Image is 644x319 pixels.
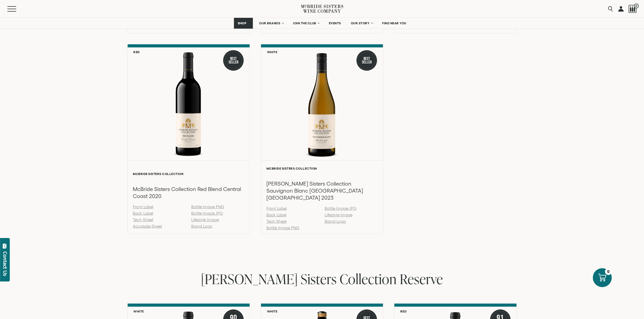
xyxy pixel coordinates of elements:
[351,21,370,25] span: OUR STORY
[340,270,397,288] span: Collection
[133,211,153,216] a: Back Label
[191,211,223,216] a: Bottle Image JPG
[134,310,144,313] h6: White
[237,21,247,25] span: SHOP
[191,204,224,209] a: Bottle Image PNG
[325,219,346,224] a: Brand Logo
[267,310,278,313] h6: White
[382,21,407,25] span: FIND NEAR YOU
[201,270,298,288] span: [PERSON_NAME]
[379,18,410,29] a: FIND NEAR YOU
[133,224,162,229] a: Accolade Sheet
[234,18,253,29] a: SHOP
[134,50,140,54] h6: Red
[325,206,356,211] a: Bottle Image JPG
[293,21,316,25] span: JOIN THE CLUB
[266,226,299,230] a: Bottle Image PNG
[289,18,323,29] a: JOIN THE CLUB
[400,270,443,288] span: Reserve
[133,217,153,222] a: Tech Sheet
[266,167,378,170] h6: McBride Sisters Collection
[266,219,287,224] a: Tech Sheet
[133,204,153,209] a: Front Label
[266,213,286,217] a: Back Label
[191,217,219,222] a: Lifestyle Image
[325,213,352,217] a: Lifestyle Image
[347,18,376,29] a: OUR STORY
[259,21,280,25] span: OUR BRANDS
[266,180,378,201] h3: [PERSON_NAME] Sisters Collection Sauvignon Blanc [GEOGRAPHIC_DATA] [GEOGRAPHIC_DATA] 2023
[133,186,244,200] h3: McBride Sisters Collection Red Blend Central Coast 2020
[267,50,278,54] h6: White
[266,206,287,211] a: Front Label
[325,18,345,29] a: EVENTS
[256,18,287,29] a: OUR BRANDS
[605,268,612,275] div: 0
[400,310,407,313] h6: Red
[329,21,341,25] span: EVENTS
[191,224,212,229] a: Brand Logo
[133,172,244,176] h6: McBride Sisters Collection
[301,270,337,288] span: Sisters
[2,251,8,276] div: Contact Us
[634,4,639,8] span: 0
[7,6,27,12] button: Mobile Menu Trigger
